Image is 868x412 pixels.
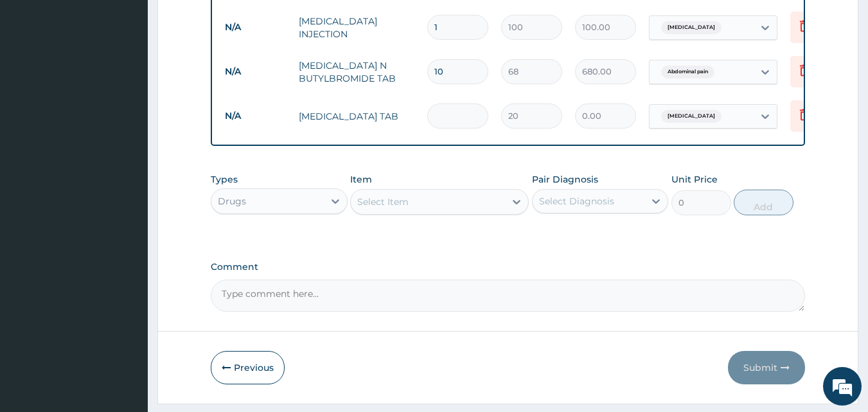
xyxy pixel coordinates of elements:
[539,195,614,208] div: Select Diagnosis
[357,195,409,208] div: Select Item
[211,6,242,37] div: Minimize live chat window
[292,103,421,129] td: [MEDICAL_DATA] TAB
[661,110,722,123] span: [MEDICAL_DATA]
[292,53,421,91] td: [MEDICAL_DATA] N BUTYLBROMIDE TAB
[211,174,238,185] label: Types
[218,15,292,39] td: N/A
[218,60,292,84] td: N/A
[734,190,793,215] button: Add
[218,104,292,128] td: N/A
[671,173,718,186] label: Unit Price
[211,262,806,273] label: Comment
[532,173,598,186] label: Pair Diagnosis
[661,66,714,78] span: Abdominal pain
[67,72,216,89] div: Chat with us now
[75,124,177,254] span: We're online!
[218,195,246,208] div: Drugs
[728,351,805,384] button: Submit
[661,21,722,34] span: [MEDICAL_DATA]
[350,173,372,186] label: Item
[211,351,285,384] button: Previous
[292,8,421,47] td: [MEDICAL_DATA] INJECTION
[6,275,245,320] textarea: Type your message and hit 'Enter'
[24,64,52,96] img: d_794563401_company_1708531726252_794563401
